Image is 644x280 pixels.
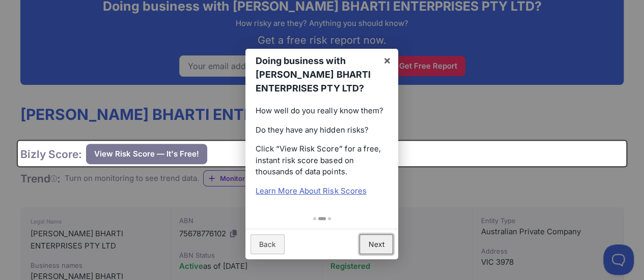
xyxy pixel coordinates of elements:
p: Do they have any hidden risks? [256,125,388,136]
a: × [375,49,398,72]
a: Back [250,234,285,254]
a: Learn More About Risk Scores [256,186,366,196]
a: Next [359,234,393,254]
p: How well do you really know them? [256,105,388,117]
p: Click “View Risk Score” for a free, instant risk score based on thousands of data points. [256,143,388,178]
h1: Doing business with [PERSON_NAME] BHARTI ENTERPRISES PTY LTD? [256,54,375,95]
